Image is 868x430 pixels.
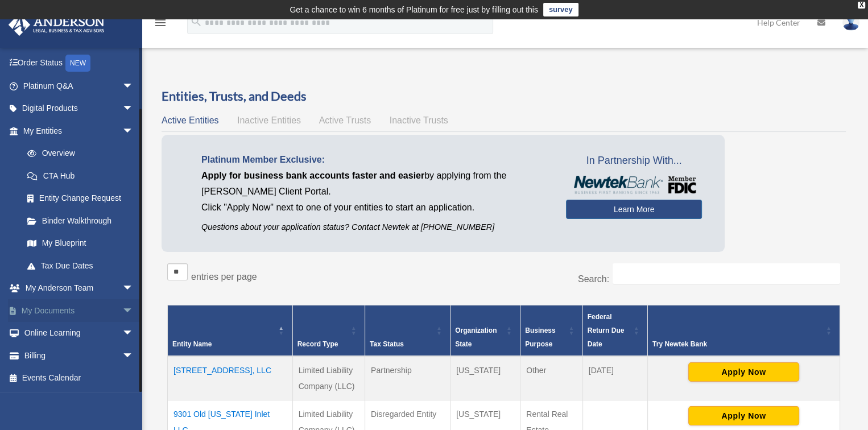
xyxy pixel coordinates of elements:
label: entries per page [191,272,257,282]
a: Events Calendar [8,367,151,390]
i: search [190,15,202,28]
a: Learn More [566,200,702,219]
span: Business Purpose [525,326,555,348]
a: My Anderson Teamarrow_drop_down [8,277,151,300]
a: Platinum Q&Aarrow_drop_down [8,75,151,97]
span: arrow_drop_down [122,75,145,98]
button: Apply Now [688,362,799,382]
span: In Partnership With... [566,152,702,170]
th: Business Purpose: Activate to sort [520,305,582,357]
span: arrow_drop_down [122,277,145,300]
span: arrow_drop_down [122,344,145,367]
span: Record Type [297,340,338,348]
td: Other [520,356,582,400]
div: NEW [65,55,90,72]
a: Billingarrow_drop_down [8,344,151,367]
a: survey [543,3,578,16]
div: Try Newtek Bank [652,337,822,351]
a: Overview [16,142,139,165]
span: Organization State [455,326,497,348]
span: Apply for business bank accounts faster and easier [201,171,424,180]
p: by applying from the [PERSON_NAME] Client Portal. [201,168,549,200]
th: Organization State: Activate to sort [450,305,520,357]
th: Tax Status: Activate to sort [365,305,450,357]
td: Partnership [365,356,450,400]
span: Inactive Entities [237,115,301,125]
a: Binder Walkthrough [16,209,145,232]
span: arrow_drop_down [122,299,145,323]
th: Try Newtek Bank : Activate to sort [647,305,840,357]
th: Record Type: Activate to sort [292,305,365,357]
span: Inactive Trusts [390,115,448,125]
label: Search: [578,274,609,284]
button: Apply Now [688,406,799,425]
a: Digital Productsarrow_drop_down [8,97,151,120]
td: [DATE] [582,356,647,400]
th: Federal Return Due Date: Activate to sort [582,305,647,357]
span: Entity Name [172,340,212,348]
td: Limited Liability Company (LLC) [292,356,365,400]
a: Online Learningarrow_drop_down [8,322,151,345]
span: arrow_drop_down [122,119,145,143]
img: NewtekBankLogoSM.png [572,176,696,194]
p: Click "Apply Now" next to one of your entities to start an application. [201,200,549,216]
span: Federal Return Due Date [588,313,625,348]
span: arrow_drop_down [122,322,145,345]
span: Tax Status [370,340,404,348]
a: My Blueprint [16,232,145,255]
a: My Entitiesarrow_drop_down [8,119,145,142]
td: [US_STATE] [450,356,520,400]
a: My Documentsarrow_drop_down [8,299,151,322]
span: Active Entities [162,115,218,125]
img: Anderson Advisors Platinum Portal [5,14,108,36]
th: Entity Name: Activate to invert sorting [168,305,293,357]
span: Active Trusts [319,115,371,125]
span: arrow_drop_down [122,97,145,121]
img: User Pic [842,14,859,31]
h3: Entities, Trusts, and Deeds [162,88,846,105]
p: Platinum Member Exclusive: [201,152,549,168]
div: Get a chance to win 6 months of Platinum for free just by filling out this [290,3,538,16]
a: Order StatusNEW [8,52,151,75]
div: close [858,2,865,9]
td: [STREET_ADDRESS], LLC [168,356,293,400]
a: CTA Hub [16,164,145,187]
p: Questions about your application status? Contact Newtek at [PHONE_NUMBER] [201,220,549,234]
a: Tax Due Dates [16,254,145,277]
a: Entity Change Request [16,187,145,210]
a: menu [154,20,167,30]
i: menu [154,16,167,30]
